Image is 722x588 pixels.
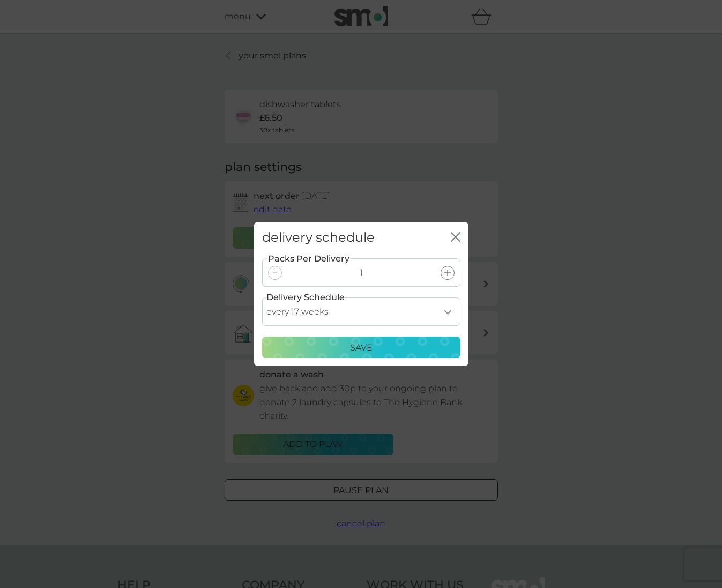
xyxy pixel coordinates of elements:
h2: delivery schedule [262,230,375,245]
p: 1 [360,266,363,280]
button: Save [262,337,460,358]
label: Packs Per Delivery [267,252,351,266]
label: Delivery Schedule [266,291,345,304]
button: close [451,232,460,243]
p: Save [350,341,373,355]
